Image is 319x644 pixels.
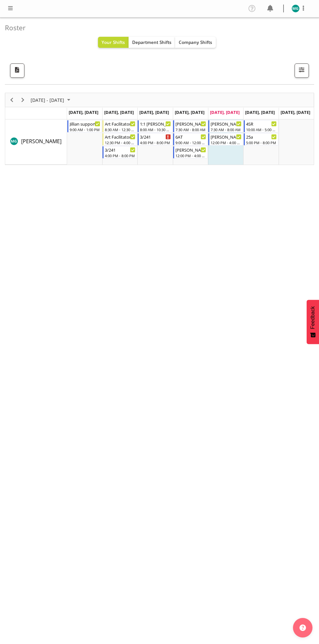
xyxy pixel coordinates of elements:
[139,109,169,115] span: [DATE], [DATE]
[104,109,134,115] span: [DATE], [DATE]
[175,153,206,158] div: 12:00 PM - 4:00 PM
[175,140,206,145] div: 9:00 AM - 12:00 PM
[5,24,309,32] h4: Roster
[21,137,62,145] a: [PERSON_NAME]
[19,96,27,104] button: Next
[246,127,277,132] div: 10:00 AM - 5:00 PM
[140,133,171,140] div: 3/241
[132,39,172,45] span: Department Shifts
[246,140,277,145] div: 5:00 PM - 8:00 PM
[210,109,240,115] span: [DATE], [DATE]
[175,146,206,153] div: [PERSON_NAME] 1:1 Weekday Day
[6,93,17,107] div: previous period
[103,146,137,158] div: Min Guo"s event - 3/241 Begin From Tuesday, September 16, 2025 at 4:00:00 PM GMT+12:00 Ends At Tu...
[244,120,278,132] div: Min Guo"s event - 4SR Begin From Saturday, September 20, 2025 at 10:00:00 AM GMT+12:00 Ends At Sa...
[103,120,137,132] div: Min Guo"s event - Art Facilitator Begin From Tuesday, September 16, 2025 at 8:30:00 AM GMT+12:00 ...
[179,39,212,45] span: Company Shifts
[175,127,206,132] div: 7:30 AM - 8:00 AM
[246,120,277,127] div: 4SR
[67,120,102,132] div: Min Guo"s event - Jillian support Begin From Monday, September 15, 2025 at 9:00:00 AM GMT+12:00 E...
[105,120,135,127] div: Art Facilitator
[105,146,135,153] div: 3/241
[30,96,73,104] button: September 2025
[175,133,206,140] div: 6AT
[307,300,319,344] button: Feedback - Show survey
[28,93,74,107] div: September 15 - 21, 2025
[70,127,100,132] div: 9:00 AM - 1:00 PM
[67,119,314,165] table: Timeline Week of September 19, 2025
[281,109,310,115] span: [DATE], [DATE]
[211,140,241,145] div: 12:00 PM - 4:00 PM
[7,96,16,104] button: Previous
[105,153,135,158] div: 4:00 PM - 8:00 PM
[173,146,208,158] div: Min Guo"s event - Morgan 1:1 Weekday Day Begin From Thursday, September 18, 2025 at 12:00:00 PM G...
[140,140,171,145] div: 4:00 PM - 8:00 PM
[175,120,206,127] div: [PERSON_NAME] 1:1 Morning supports
[10,63,24,78] button: Download a PDF of the roster according to the set date range.
[208,133,243,145] div: Min Guo"s event - Morgan 1:1 Weekday Day Begin From Friday, September 19, 2025 at 12:00:00 PM GMT...
[292,5,299,12] img: min-guo11569.jpg
[245,109,275,115] span: [DATE], [DATE]
[103,133,137,145] div: Min Guo"s event - Art Facilitator Begin From Tuesday, September 16, 2025 at 12:30:00 PM GMT+12:00...
[105,140,135,145] div: 12:30 PM - 4:00 PM
[295,63,309,78] button: Filter Shifts
[21,138,62,145] span: [PERSON_NAME]
[30,96,65,104] span: [DATE] - [DATE]
[175,37,216,48] button: Company Shifts
[173,133,208,145] div: Min Guo"s event - 6AT Begin From Thursday, September 18, 2025 at 9:00:00 AM GMT+12:00 Ends At Thu...
[211,127,241,132] div: 7:30 AM - 8:00 AM
[70,120,100,127] div: Jillian support
[211,133,241,140] div: [PERSON_NAME] 1:1 Weekday Day
[17,93,28,107] div: next period
[244,133,278,145] div: Min Guo"s event - 25a Begin From Saturday, September 20, 2025 at 5:00:00 PM GMT+12:00 Ends At Sat...
[140,120,171,127] div: 1:1 [PERSON_NAME] Support
[246,133,277,140] div: 25a
[211,120,241,127] div: [PERSON_NAME] 1:1 Morning supports
[138,120,172,132] div: Min Guo"s event - 1:1 Nathan Support Begin From Wednesday, September 17, 2025 at 8:00:00 AM GMT+1...
[299,624,306,631] img: help-xxl-2.png
[105,133,135,140] div: Art Facilitator
[140,127,171,132] div: 8:00 AM - 10:30 AM
[98,37,129,48] button: Your Shifts
[69,109,98,115] span: [DATE], [DATE]
[105,127,135,132] div: 8:30 AM - 12:30 PM
[102,39,125,45] span: Your Shifts
[310,306,316,329] span: Feedback
[5,93,314,165] div: Timeline Week of September 19, 2025
[138,133,172,145] div: Min Guo"s event - 3/241 Begin From Wednesday, September 17, 2025 at 4:00:00 PM GMT+12:00 Ends At ...
[208,120,243,132] div: Min Guo"s event - Adam 1:1 Morning supports Begin From Friday, September 19, 2025 at 7:30:00 AM G...
[129,37,175,48] button: Department Shifts
[173,120,208,132] div: Min Guo"s event - Adam 1:1 Morning supports Begin From Thursday, September 18, 2025 at 7:30:00 AM...
[5,119,67,165] td: Min Guo resource
[175,109,204,115] span: [DATE], [DATE]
